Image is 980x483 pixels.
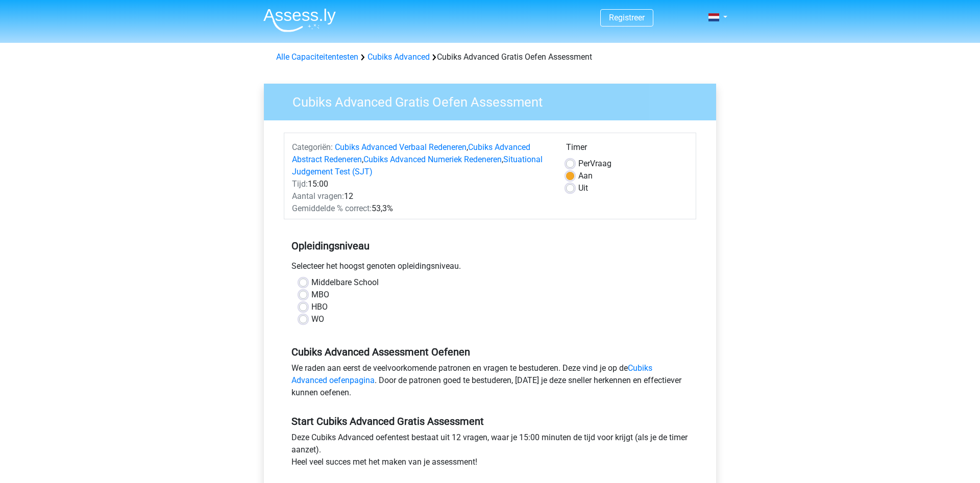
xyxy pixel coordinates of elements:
h5: Cubiks Advanced Assessment Oefenen [291,346,689,358]
a: Alle Capaciteitentesten [276,52,358,62]
label: HBO [311,301,328,313]
span: Aantal vragen: [292,191,344,201]
label: WO [311,313,324,325]
a: Cubiks Advanced [367,52,430,62]
div: Selecteer het hoogst genoten opleidingsniveau. [284,260,696,276]
div: 53,3% [284,202,558,215]
div: Cubiks Advanced Gratis Oefen Assessment [272,51,708,63]
span: Per [578,159,590,168]
label: MBO [311,289,329,301]
label: Vraag [578,158,611,170]
span: Gemiddelde % correct: [292,204,372,213]
span: Categoriën: [292,142,333,152]
label: Aan [578,170,593,182]
h5: Opleidingsniveau [291,236,689,256]
img: Assessly [263,8,336,32]
div: We raden aan eerst de veelvoorkomende patronen en vragen te bestuderen. Deze vind je op de . Door... [284,362,696,403]
h3: Cubiks Advanced Gratis Oefen Assessment [280,90,708,110]
label: Uit [578,182,588,194]
label: Middelbare School [311,276,379,289]
div: 15:00 [284,178,558,190]
span: Tijd: [292,179,308,189]
a: Cubiks Advanced Verbaal Redeneren [335,142,467,152]
a: Registreer [609,13,645,22]
div: 12 [284,190,558,202]
div: Deze Cubiks Advanced oefentest bestaat uit 12 vragen, waar je 15:00 minuten de tijd voor krijgt (... [284,431,696,472]
h5: Start Cubiks Advanced Gratis Assessment [291,415,689,427]
div: Timer [566,141,688,158]
a: Cubiks Advanced Numeriek Redeneren [363,155,502,164]
div: , , , [284,141,558,178]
